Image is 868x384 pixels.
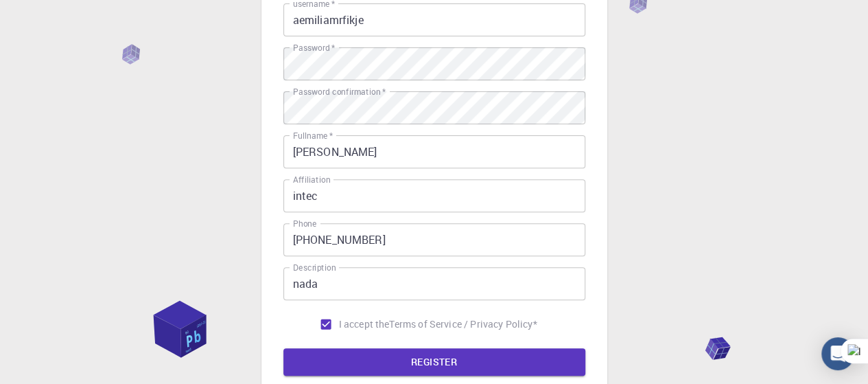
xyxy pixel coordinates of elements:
button: REGISTER [283,348,585,376]
span: I accept the [339,317,390,331]
label: Fullname [293,130,333,142]
a: Terms of Service / Privacy Policy* [389,317,537,331]
div: Open Intercom Messenger [821,337,854,370]
label: Password confirmation [293,86,386,98]
label: Phone [293,218,316,229]
label: Affiliation [293,174,330,185]
p: Terms of Service / Privacy Policy * [389,317,537,331]
label: Password [293,42,335,54]
label: Description [293,262,336,273]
